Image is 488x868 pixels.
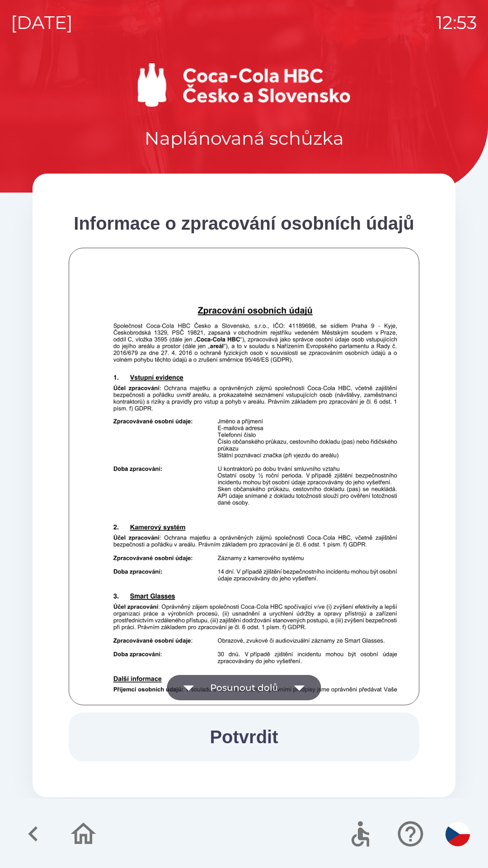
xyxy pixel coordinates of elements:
[446,822,470,846] img: cs flag
[11,9,73,36] p: [DATE]
[436,9,477,36] p: 12:53
[69,210,419,237] div: Informace o zpracování osobních údajů
[167,675,321,700] button: Posunout dolů
[69,712,419,761] button: Potvrdit
[145,125,344,152] p: Naplánovaná schůzka
[80,277,431,773] img: Q8CASBIBAEgkAQCAJBIAjMjkAEwuyQpsEgEASCQBAIAkEgCASBILBcBCIQljt36XkQCAJBIAgEgSAQBIJAEJgdgQiE2SFNg0E...
[33,63,455,107] img: Logo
